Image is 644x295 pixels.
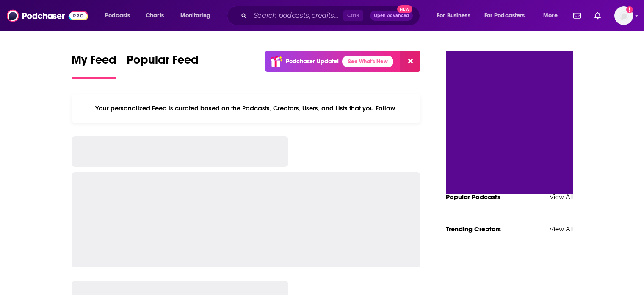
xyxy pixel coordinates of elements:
[250,9,343,22] input: Search podcasts, credits, & more...
[550,193,573,201] a: View All
[446,193,500,201] a: Popular Podcasts
[146,10,164,22] span: Charts
[626,6,633,13] svg: Add a profile image
[479,9,537,22] button: open menu
[127,53,199,79] a: Popular Feed
[127,53,199,72] span: Popular Feed
[570,8,584,23] a: Show notifications dropdown
[614,6,633,25] span: Logged in as jgarciaampr
[537,9,568,22] button: open menu
[174,9,221,22] button: open menu
[180,10,210,22] span: Monitoring
[72,53,116,79] a: My Feed
[7,8,88,24] img: Podchaser - Follow, Share and Rate Podcasts
[374,14,409,18] span: Open Advanced
[105,10,130,22] span: Podcasts
[286,58,339,65] p: Podchaser Update!
[484,10,525,22] span: For Podcasters
[72,94,421,123] div: Your personalized Feed is curated based on the Podcasts, Creators, Users, and Lists that you Follow.
[99,9,141,22] button: open menu
[235,6,428,25] div: Search podcasts, credits, & more...
[543,10,558,22] span: More
[343,10,363,21] span: Ctrl K
[140,9,169,22] a: Charts
[72,53,116,72] span: My Feed
[437,10,470,22] span: For Business
[342,56,393,67] a: See What's New
[550,225,573,233] a: View All
[370,11,413,21] button: Open AdvancedNew
[431,9,481,22] button: open menu
[446,225,501,233] a: Trending Creators
[397,5,412,13] span: New
[614,6,633,25] img: User Profile
[614,6,633,25] button: Show profile menu
[591,8,604,23] a: Show notifications dropdown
